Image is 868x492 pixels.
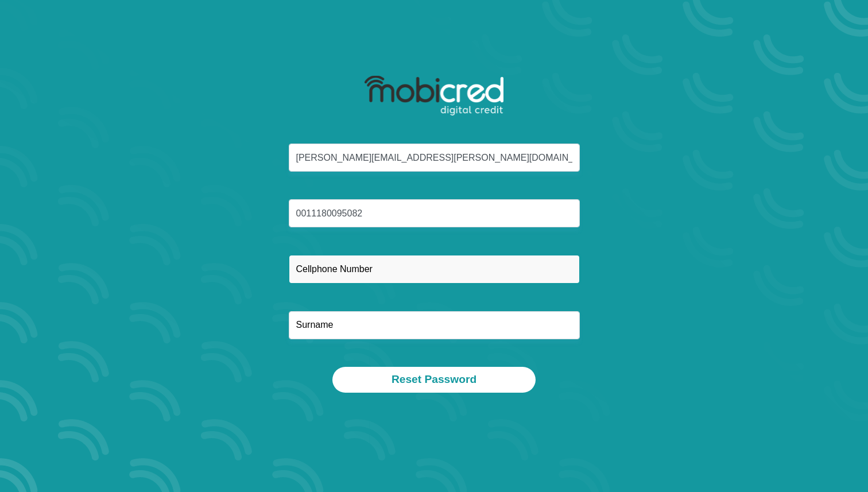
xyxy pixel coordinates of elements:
[332,367,536,393] button: Reset Password
[289,199,580,227] input: ID Number
[289,144,580,172] input: Email
[289,311,580,339] input: Surname
[289,255,580,283] input: Cellphone Number
[365,76,503,116] img: mobicred logo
